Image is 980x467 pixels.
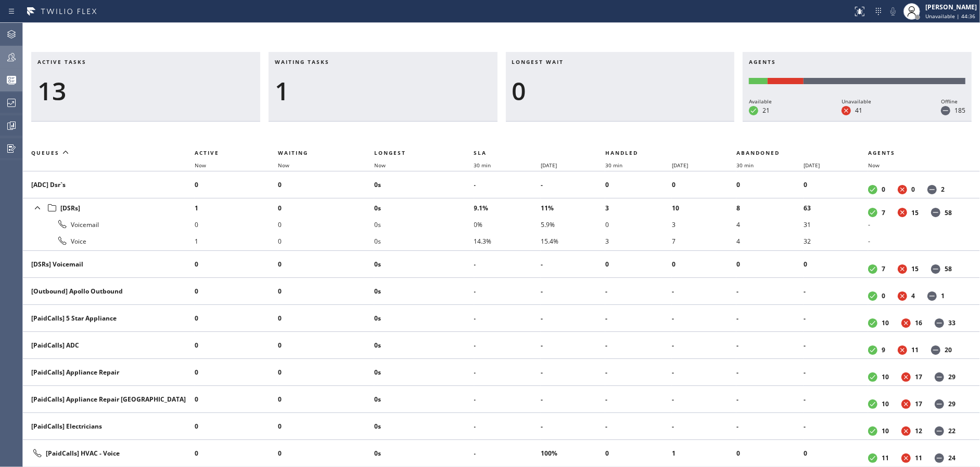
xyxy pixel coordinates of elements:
dd: 1 [941,291,945,300]
li: - [541,337,605,354]
dt: Unavailable [898,345,907,355]
li: 0 [605,177,672,193]
li: - [541,256,605,273]
span: Abandoned [736,149,780,156]
div: 13 [37,76,254,106]
li: 0 [278,233,374,249]
li: - [474,310,541,327]
dt: Unavailable [898,264,907,274]
div: Unavailable: 41 [768,78,804,84]
dt: Available [868,453,877,463]
li: 0s [374,233,474,249]
span: 30 min [474,162,491,169]
li: - [736,337,803,354]
li: 0 [672,256,736,273]
span: Agents [749,58,776,65]
div: [PaidCalls] Electricians [31,422,186,431]
li: - [672,364,736,381]
li: 0 [736,177,803,193]
dd: 33 [948,318,956,327]
span: Now [868,162,880,169]
li: 11% [541,199,605,216]
li: 0 [605,445,672,462]
li: 0 [278,337,374,354]
dt: Unavailable [898,208,907,217]
li: - [474,283,541,300]
li: - [804,337,868,354]
li: - [474,364,541,381]
li: 0 [195,256,278,273]
div: [DSRs] [31,201,186,215]
dd: 16 [915,318,922,327]
li: - [868,233,968,249]
li: 0 [605,256,672,273]
li: 0 [195,445,278,462]
li: - [541,310,605,327]
dt: Available [868,372,877,382]
dd: 2 [941,185,945,194]
dd: 29 [948,399,956,408]
li: - [541,283,605,300]
li: 3 [605,199,672,216]
dt: Available [868,264,877,274]
div: [ADC] Dsr`s [31,180,186,189]
dd: 17 [915,399,922,408]
dd: 22 [948,426,956,435]
dd: 58 [945,208,952,217]
li: - [672,337,736,354]
span: Active tasks [37,58,86,65]
span: [DATE] [672,162,688,169]
div: Voicemail [31,218,186,231]
li: - [736,364,803,381]
li: 0 [804,256,868,273]
li: - [804,418,868,435]
li: 0 [736,445,803,462]
dt: Offline [935,399,944,409]
li: 1 [195,233,278,249]
dd: 10 [882,372,889,381]
div: [PaidCalls] Appliance Repair [31,368,186,377]
div: [PaidCalls] HVAC - Voice [31,447,186,460]
li: 0s [374,337,474,354]
dt: Offline [931,345,940,355]
li: 0 [278,445,374,462]
dd: 11 [882,453,889,462]
li: 0 [672,177,736,193]
li: - [605,310,672,327]
dt: Offline [931,264,940,274]
li: - [868,216,968,233]
div: [PaidCalls] Appliance Repair [GEOGRAPHIC_DATA] [31,395,186,404]
li: - [672,283,736,300]
div: Offline: 185 [804,78,965,84]
li: 0s [374,256,474,273]
li: 0 [195,177,278,193]
li: 0 [736,256,803,273]
div: Offline [941,97,965,106]
li: - [736,391,803,408]
span: Unavailable | 44:36 [925,12,975,20]
dd: 0 [882,291,885,300]
li: 0s [374,283,474,300]
dt: Available [749,106,758,115]
span: Now [374,162,386,169]
dt: Offline [935,372,944,382]
li: 0 [804,177,868,193]
li: - [736,418,803,435]
li: 0 [278,177,374,193]
dd: 12 [915,426,922,435]
li: 3 [672,216,736,233]
li: - [672,418,736,435]
dt: Unavailable [901,399,911,409]
span: 30 min [736,162,754,169]
li: 0s [374,391,474,408]
li: - [804,283,868,300]
dd: 24 [948,453,956,462]
button: Mute [886,4,900,19]
dt: Available [868,318,877,328]
li: 0s [374,445,474,462]
li: - [474,391,541,408]
li: 8 [736,199,803,216]
li: 100% [541,445,605,462]
li: 0s [374,310,474,327]
li: 14.3% [474,233,541,249]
